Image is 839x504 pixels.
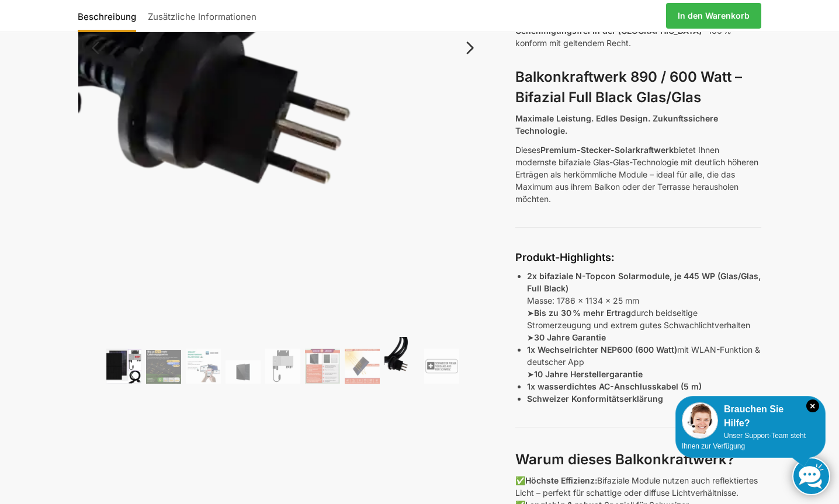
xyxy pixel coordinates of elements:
[534,332,606,342] strong: 30 Jahre Garantie
[186,349,221,384] img: Balkonkraftwerk 890/600 Watt bificial Glas/Glas – Bild 3
[527,270,761,343] p: Masse: 1786 x 1134 x 25 mm ➤ durch beidseitige Stromerzeugung und extrem gutes Schwachlichtverhal...
[666,3,761,29] a: In den Warenkorb
[424,349,459,384] img: Balkonkraftwerk 890/600 Watt bificial Glas/Glas – Bild 9
[527,343,761,380] p: mit WLAN-Funktion & deutscher App ➤
[540,145,674,155] strong: Premium-Stecker-Solarkraftwerk
[515,68,742,106] strong: Balkonkraftwerk 890 / 600 Watt – Bifazial Full Black Glas/Glas
[534,369,643,379] strong: 10 Jahre Herstellergarantie
[682,402,819,430] div: Brauchen Sie Hilfe?
[682,402,718,439] img: Customer service
[515,144,761,205] p: Dieses bietet Ihnen modernste bifaziale Glas-Glas-Technologie mit deutlich höheren Erträgen als h...
[106,349,141,384] img: Bificiales Hochleistungsmodul
[515,113,718,135] strong: Maximale Leistung. Edles Design. Zukunftssichere Technologie.
[806,399,819,412] i: Schließen
[527,381,702,391] strong: 1x wasserdichtes AC-Anschlusskabel (5 m)
[142,2,262,30] a: Zusätzliche Informationen
[78,2,142,30] a: Beschreibung
[527,345,677,354] strong: 1x Wechselrichter NEP600 (600 Watt)
[265,349,300,384] img: Balkonkraftwerk 890/600 Watt bificial Glas/Glas – Bild 5
[515,451,734,468] strong: Warum dieses Balkonkraftwerk?
[682,432,806,450] span: Unser Support-Team steht Ihnen zur Verfügung
[305,349,340,384] img: Bificial im Vergleich zu billig Modulen
[515,251,615,263] strong: Produkt-Highlights:
[384,337,419,384] img: Anschlusskabel-3meter_schweizer-stecker
[345,349,380,384] img: Bificial 30 % mehr Leistung
[527,271,761,293] strong: 2x bifaziale N-Topcon Solarmodule, je 445 WP (Glas/Glas, Full Black)
[146,350,181,383] img: Balkonkraftwerk 890/600 Watt bificial Glas/Glas – Bild 2
[534,308,631,318] strong: Bis zu 30 % mehr Ertrag
[515,26,731,48] span: – 100 % konform mit geltendem Recht.
[525,475,597,485] strong: Höchste Effizienz:
[226,360,261,384] img: Maysun
[527,394,663,404] strong: Schweizer Konformitätserklärung
[515,26,702,36] span: Genehmigungsfrei in der [GEOGRAPHIC_DATA]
